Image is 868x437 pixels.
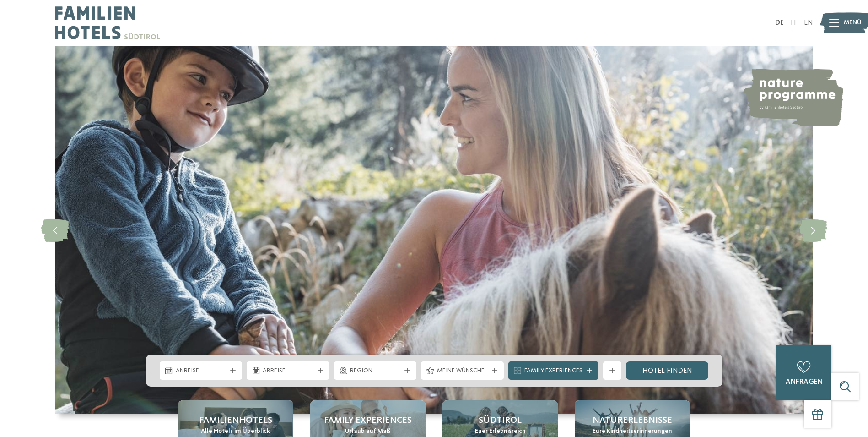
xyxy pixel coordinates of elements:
[844,18,862,27] span: Menü
[786,378,823,386] span: anfragen
[524,366,582,376] span: Family Experiences
[263,366,313,376] span: Abreise
[199,414,272,427] span: Familienhotels
[791,19,797,27] a: IT
[593,427,672,436] span: Eure Kindheitserinnerungen
[324,414,412,427] span: Family Experiences
[775,19,784,27] a: DE
[201,427,270,436] span: Alle Hotels im Überblick
[437,366,488,376] span: Meine Wünsche
[176,366,226,376] span: Anreise
[626,361,709,380] a: Hotel finden
[55,46,813,414] img: Familienhotels Südtirol: The happy family places
[350,366,401,376] span: Region
[743,69,843,126] img: nature programme by Familienhotels Südtirol
[593,414,672,427] span: Naturerlebnisse
[776,345,831,400] a: anfragen
[804,19,813,27] a: EN
[475,427,526,436] span: Euer Erlebnisreich
[345,427,390,436] span: Urlaub auf Maß
[479,414,522,427] span: Südtirol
